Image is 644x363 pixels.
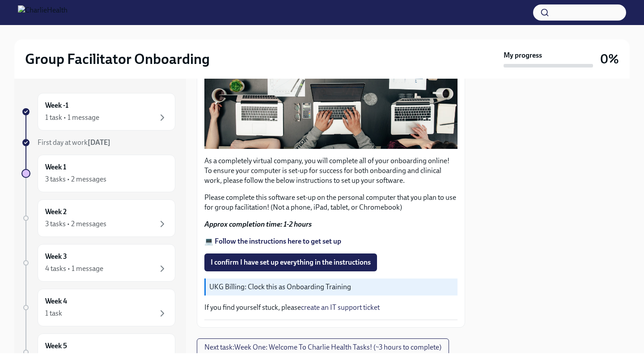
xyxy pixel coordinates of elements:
div: 4 tasks • 1 message [45,264,103,274]
a: Week -11 task • 1 message [21,93,175,131]
div: 3 tasks • 2 messages [45,219,106,229]
h6: Week 2 [45,207,67,217]
div: 1 task [45,308,62,318]
a: Week 34 tasks • 1 message [21,244,175,282]
a: 💻 Follow the instructions here to get set up [204,237,341,245]
strong: Approx completion time: 1-2 hours [204,220,312,228]
button: I confirm I have set up everything in the instructions [204,253,377,271]
div: 1 task • 1 message [45,113,99,122]
a: Week 41 task [21,289,175,326]
p: UKG Billing: Clock this as Onboarding Training [209,282,454,292]
h2: Group Facilitator Onboarding [25,50,210,68]
a: Week 13 tasks • 2 messages [21,155,175,192]
span: Next task : Week One: Welcome To Charlie Health Tasks! (~3 hours to complete) [204,343,441,352]
div: 3 tasks • 2 messages [45,174,106,184]
a: create an IT support ticket [301,303,380,312]
h6: Week 4 [45,296,67,306]
span: First day at work [38,138,110,147]
p: As a completely virtual company, you will complete all of your onboarding online! To ensure your ... [204,156,458,186]
h6: Week -1 [45,101,68,110]
h6: Week 5 [45,341,67,351]
p: Please complete this software set-up on the personal computer that you plan to use for group faci... [204,193,458,212]
strong: My progress [504,51,542,60]
button: Next task:Week One: Welcome To Charlie Health Tasks! (~3 hours to complete) [197,338,449,356]
p: If you find yourself stuck, please [204,303,458,312]
a: Week 23 tasks • 2 messages [21,199,175,237]
h6: Week 3 [45,252,67,262]
span: I confirm I have set up everything in the instructions [211,258,371,267]
h6: Week 1 [45,162,66,172]
img: CharlieHealth [18,5,68,20]
a: First day at work[DATE] [21,138,175,148]
strong: [DATE] [88,138,110,147]
h3: 0% [600,51,619,67]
